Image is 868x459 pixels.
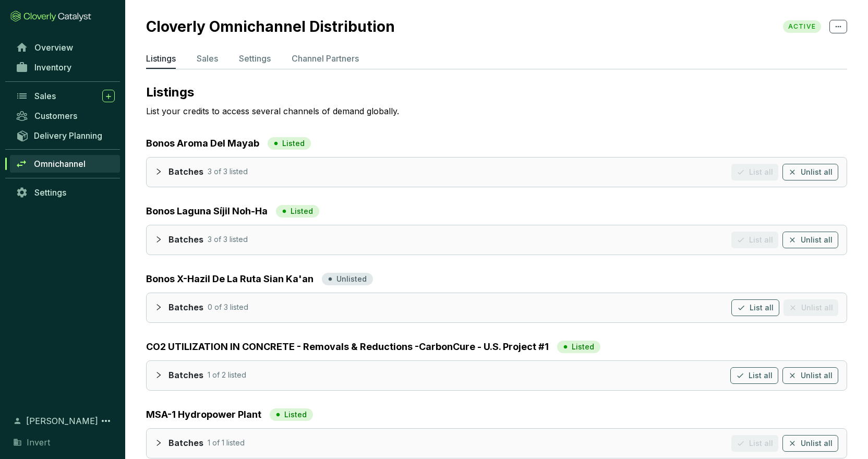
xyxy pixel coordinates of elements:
[146,204,268,219] a: Bonos Laguna Síjil Noh-Ha
[168,166,203,178] p: Batches
[282,138,305,149] p: Listed
[782,435,838,452] button: Unlist all
[146,407,261,422] a: MSA-1 Hydropower Plant
[27,436,50,449] span: Invert
[155,236,162,243] span: collapsed
[146,105,613,117] p: List your credits to access several channels of demand globally.
[155,371,162,379] span: collapsed
[291,206,313,216] p: Listed
[801,370,833,381] span: Unlist all
[168,234,203,246] p: Batches
[197,52,218,65] p: Sales
[155,164,168,179] div: collapsed
[208,166,248,178] p: 3 of 3 listed
[155,299,168,315] div: collapsed
[34,159,86,169] span: Omnichannel
[730,367,778,384] button: List all
[572,342,594,352] p: Listed
[731,299,779,316] button: List all
[10,107,120,125] a: Customers
[10,127,120,144] a: Delivery Planning
[336,274,367,284] p: Unlisted
[782,367,838,384] button: Unlist all
[292,52,359,65] p: Channel Partners
[750,303,774,313] span: List all
[801,438,833,449] span: Unlist all
[34,42,73,53] span: Overview
[146,136,259,151] a: Bonos Aroma Del Mayab
[146,84,847,101] p: Listings
[783,20,821,33] span: ACTIVE
[10,87,120,105] a: Sales
[155,367,168,382] div: collapsed
[34,111,77,121] span: Customers
[801,167,833,177] span: Unlist all
[208,234,248,246] p: 3 of 3 listed
[208,370,246,381] p: 1 of 2 listed
[146,272,314,286] a: Bonos X-Hazil De La Ruta Sian Ka'an
[749,370,773,381] span: List all
[34,91,56,101] span: Sales
[10,155,120,173] a: Omnichannel
[168,370,203,381] p: Batches
[146,18,405,35] h2: Cloverly Omnichannel Distribution
[801,235,833,245] span: Unlist all
[146,340,549,354] a: CO2 UTILIZATION IN CONCRETE - Removals & Reductions -CarbonCure - U.S. Project #1
[782,232,838,248] button: Unlist all
[146,52,176,65] p: Listings
[26,415,98,427] span: [PERSON_NAME]
[168,438,203,449] p: Batches
[155,304,162,311] span: collapsed
[284,409,307,420] p: Listed
[155,232,168,247] div: collapsed
[782,164,838,180] button: Unlist all
[208,438,245,449] p: 1 of 1 listed
[34,187,66,198] span: Settings
[208,302,248,313] p: 0 of 3 listed
[10,184,120,201] a: Settings
[34,62,71,73] span: Inventory
[10,58,120,76] a: Inventory
[10,39,120,56] a: Overview
[155,439,162,446] span: collapsed
[155,435,168,450] div: collapsed
[168,302,203,313] p: Batches
[239,52,271,65] p: Settings
[34,130,102,141] span: Delivery Planning
[155,168,162,175] span: collapsed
